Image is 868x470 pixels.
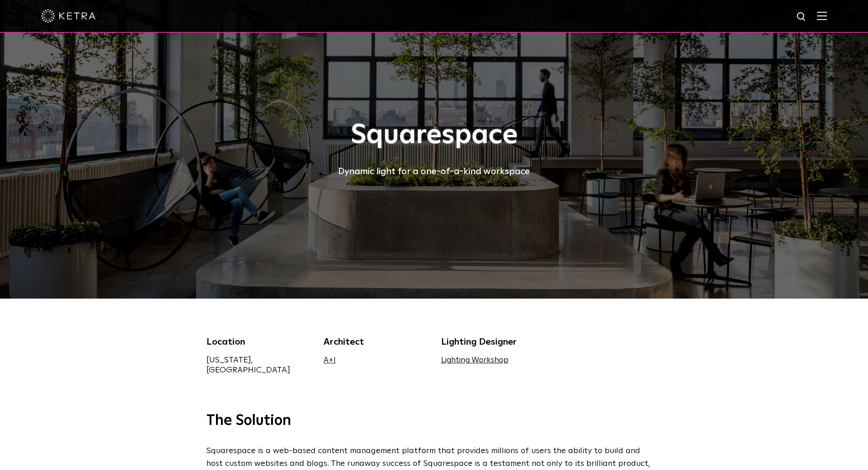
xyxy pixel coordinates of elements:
[324,335,427,349] div: Architect
[441,356,508,364] a: Lighting Workshop
[206,412,662,431] h3: The Solution
[206,355,310,375] div: [US_STATE], [GEOGRAPHIC_DATA]
[41,9,96,23] img: ketra-logo-2019-white
[206,120,662,150] h1: Squarespace
[206,164,662,179] div: Dynamic light for a one-of-a-kind workspace
[441,335,545,349] div: Lighting Designer
[817,11,827,20] img: Hamburger%20Nav.svg
[324,356,336,364] a: A+I
[796,11,807,23] img: search icon
[206,335,310,349] div: Location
